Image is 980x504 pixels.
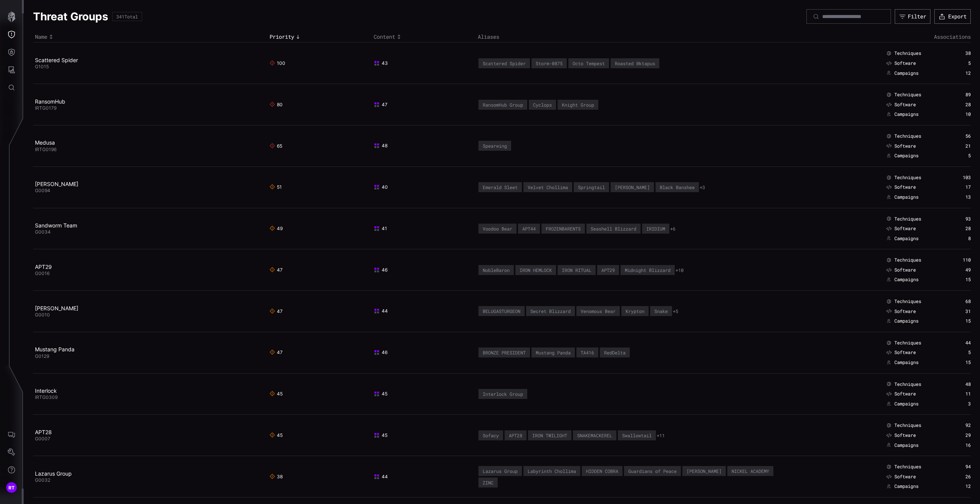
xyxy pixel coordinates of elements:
span: 43 [374,60,388,66]
span: Campaigns [894,194,919,200]
div: 89 [947,92,971,98]
div: Toggle sort direction [35,33,266,40]
button: +10 [675,267,684,273]
div: [PERSON_NAME] [615,184,650,190]
div: 5 [947,153,971,159]
span: Software [894,267,916,273]
th: Aliases [476,31,788,43]
span: Techniques [894,340,921,346]
div: 48 [947,381,971,387]
div: Black Banshee [660,184,695,190]
div: 3 [947,401,971,407]
div: 28 [947,226,971,232]
span: Campaigns [894,111,919,117]
div: Toggle sort direction [270,33,370,40]
span: G0034 [35,229,51,235]
span: Techniques [894,216,921,222]
span: Campaigns [894,401,919,407]
span: 46 [374,267,387,273]
span: 48 [374,143,387,149]
div: BELUGASTURGEON [483,308,520,314]
div: Knight Group [562,102,594,107]
span: G0032 [35,477,50,483]
button: +5 [673,308,678,315]
span: 45 [374,391,387,397]
span: 44 [374,474,388,480]
div: Guardians of Peace [628,468,677,474]
div: Scattered Spider [483,61,526,66]
span: RT [8,484,15,492]
div: 8 [947,236,971,242]
div: IRON RITUAL [562,267,591,273]
button: Filter [895,9,930,24]
div: ZINC [483,480,493,485]
div: 15 [947,318,971,324]
div: 17 [947,184,971,190]
div: APT29 [601,267,615,273]
span: 46 [374,349,387,356]
a: Mustang Panda [35,346,74,352]
span: 100 [270,60,285,66]
div: Snake [654,308,668,314]
span: Campaigns [894,277,919,283]
div: Emerald Sleet [483,184,518,190]
div: Toggle sort direction [374,33,474,40]
div: RansomHub Group [483,102,523,107]
div: 103 [947,175,971,181]
span: 47 [270,349,283,356]
span: G0007 [35,436,50,441]
div: Venomous Bear [581,308,616,314]
div: 93 [947,216,971,222]
span: G0094 [35,188,50,193]
div: IRON HEMLOCK [520,267,552,273]
span: 65 [270,143,282,149]
a: Interlock [35,387,57,394]
button: Export [934,9,971,24]
div: 12 [947,483,971,489]
div: SNAKEMACKEREL [577,433,612,438]
span: Software [894,391,916,397]
div: 21 [947,143,971,149]
div: 10 [947,111,971,117]
div: 15 [947,359,971,366]
div: 92 [947,422,971,428]
span: 40 [374,184,388,190]
div: 16 [947,442,971,448]
a: Lazarus Group [35,470,72,477]
span: Campaigns [894,153,919,159]
div: Sofacy [483,433,499,438]
div: Voodoo Bear [483,226,512,231]
div: 11 [947,391,971,397]
span: Software [894,349,916,356]
button: +3 [700,184,705,191]
div: 15 [947,277,971,283]
span: Campaigns [894,236,919,242]
div: 49 [947,267,971,273]
span: Techniques [894,50,921,56]
span: Techniques [894,298,921,305]
span: IRTG0309 [35,394,58,400]
span: 38 [270,474,283,480]
div: Midnight Blizzard [625,267,670,273]
div: 5 [947,60,971,66]
div: HIDDEN COBRA [586,468,618,474]
span: G1015 [35,64,49,69]
span: 51 [270,184,282,190]
a: [PERSON_NAME] [35,305,78,311]
span: G0129 [35,353,49,359]
div: BRONZE PRESIDENT [483,350,526,355]
span: 45 [374,432,387,438]
div: IRON TWILIGHT [532,433,567,438]
th: Associations [788,31,971,43]
div: Filter [908,13,926,20]
div: 56 [947,133,971,139]
span: 47 [270,267,283,273]
span: Priority [270,33,294,40]
div: 26 [947,474,971,480]
div: Lazarus Group [483,468,518,474]
div: 68 [947,298,971,305]
a: RansomHub [35,98,65,105]
span: Software [894,184,916,190]
div: Krypton [626,308,644,314]
span: G0016 [35,270,50,276]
